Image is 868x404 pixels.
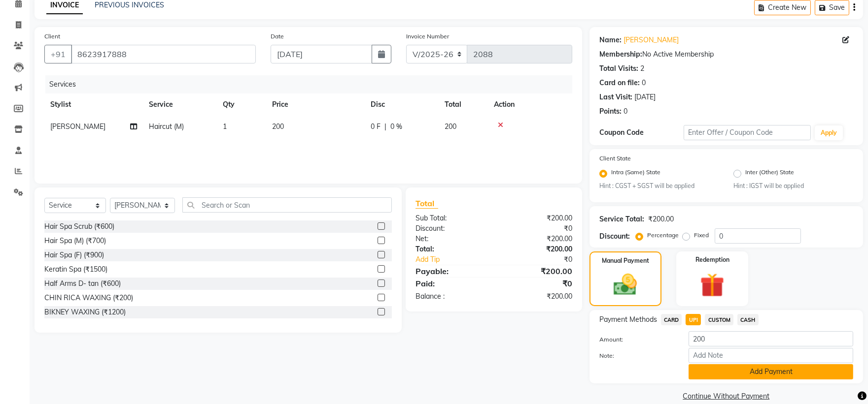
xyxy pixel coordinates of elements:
[494,234,580,244] div: ₹200.00
[591,391,861,402] a: Continue Without Payment
[599,92,632,102] div: Last Visit:
[439,93,488,116] th: Total
[642,78,646,88] div: 0
[689,364,853,379] button: Add Payment
[408,265,494,277] div: Payable:
[44,93,143,116] th: Stylist
[44,236,106,246] div: Hair Spa (M) (₹700)
[408,278,494,289] div: Paid:
[44,307,126,317] div: BIKNEY WAXING (₹1200)
[648,214,674,224] div: ₹200.00
[408,244,494,254] div: Total:
[624,35,679,45] a: [PERSON_NAME]
[694,231,709,240] label: Fixed
[508,254,580,265] div: ₹0
[689,331,853,346] input: Amount
[44,221,114,232] div: Hair Spa Scrub (₹600)
[599,49,642,60] div: Membership:
[494,291,580,302] div: ₹200.00
[647,231,679,240] label: Percentage
[494,213,580,223] div: ₹200.00
[45,75,580,93] div: Services
[599,127,684,138] div: Coupon Code
[488,93,572,116] th: Action
[95,0,164,9] a: PREVIOUS INVOICES
[384,122,386,132] span: |
[661,314,682,325] span: CARD
[599,35,622,45] div: Name:
[365,93,439,116] th: Disc
[272,122,284,131] span: 200
[684,125,811,140] input: Enter Offer / Coupon Code
[406,32,449,41] label: Invoice Number
[223,122,227,131] span: 1
[494,244,580,254] div: ₹200.00
[599,182,719,190] small: Hint : CGST + SGST will be applied
[143,93,217,116] th: Service
[494,223,580,234] div: ₹0
[408,223,494,234] div: Discount:
[416,198,438,209] span: Total
[640,63,644,74] div: 2
[693,270,732,300] img: _gift.svg
[149,122,184,131] span: Haircut (M)
[494,265,580,277] div: ₹200.00
[371,122,381,132] span: 0 F
[266,93,365,116] th: Price
[624,106,627,117] div: 0
[408,254,508,265] a: Add Tip
[44,45,72,63] button: +91
[599,63,638,74] div: Total Visits:
[745,168,794,180] label: Inter (Other) State
[50,122,105,131] span: [PERSON_NAME]
[408,213,494,223] div: Sub Total:
[611,168,660,180] label: Intra (Same) State
[599,106,622,117] div: Points:
[599,49,853,60] div: No Active Membership
[44,32,60,41] label: Client
[445,122,456,131] span: 200
[592,335,682,344] label: Amount:
[599,78,640,88] div: Card on file:
[705,314,733,325] span: CUSTOM
[217,93,266,116] th: Qty
[737,314,759,325] span: CASH
[44,293,133,303] div: CHIN RICA WAXING (₹200)
[408,291,494,302] div: Balance :
[44,250,104,260] div: Hair Spa (F) (₹900)
[599,231,630,242] div: Discount:
[634,92,656,102] div: [DATE]
[606,271,644,298] img: _cash.svg
[182,197,392,213] input: Search or Scan
[44,279,121,289] div: Half Arms D- tan (₹600)
[733,182,853,190] small: Hint : IGST will be applied
[71,45,256,63] input: Search by Name/Mobile/Email/Code
[494,278,580,289] div: ₹0
[815,125,843,140] button: Apply
[390,122,402,132] span: 0 %
[408,234,494,244] div: Net:
[689,348,853,363] input: Add Note
[271,32,284,41] label: Date
[592,351,682,360] label: Note:
[695,255,729,264] label: Redemption
[599,214,644,224] div: Service Total:
[602,256,649,265] label: Manual Payment
[44,264,107,275] div: Keratin Spa (₹1500)
[686,314,701,325] span: UPI
[599,314,657,325] span: Payment Methods
[599,154,631,163] label: Client State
